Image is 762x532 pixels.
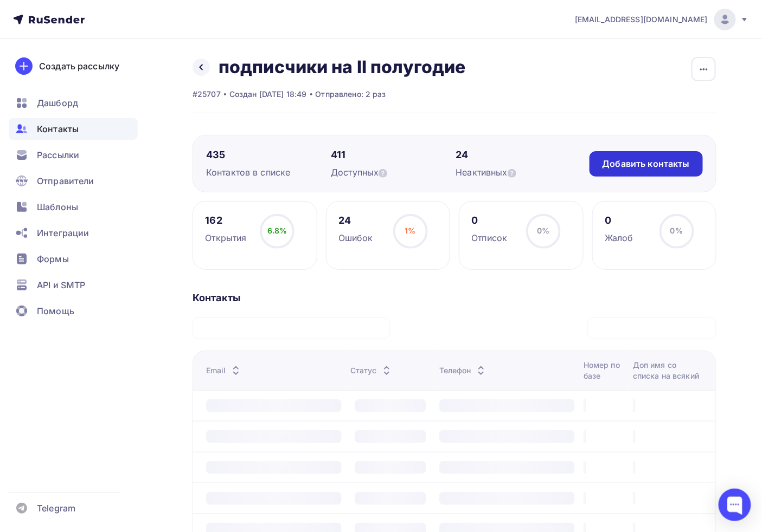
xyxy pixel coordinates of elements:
[316,89,386,100] div: Отправлено: 2 раз
[331,148,456,161] div: 411
[439,365,488,376] div: Телефон
[605,231,633,244] div: Жалоб
[37,174,94,187] span: Отправители
[206,365,242,376] div: Email
[456,148,580,161] div: 24
[605,214,633,227] div: 0
[229,89,307,100] div: Создан [DATE] 18:49
[37,200,78,213] span: Шаблоны
[37,304,74,317] span: Помощь
[9,92,138,114] a: Дашборд
[267,226,287,235] span: 6.8%
[405,226,415,235] span: 1%
[37,148,79,161] span: Рассылки
[37,226,89,239] span: Интеграции
[206,148,331,161] div: 435
[37,502,75,515] span: Telegram
[9,196,138,218] a: Шаблоны
[9,118,138,140] a: Контакты
[37,122,79,135] span: Контакты
[633,360,703,381] div: Доп имя со списка на всякий
[37,252,69,265] span: Формы
[37,96,78,109] span: Дашборд
[338,214,373,227] div: 24
[206,166,331,179] div: Контактов в списке
[338,231,373,244] div: Ошибок
[37,278,85,291] span: API и SMTP
[603,158,690,170] div: Добавить контакты
[472,231,508,244] div: Отписок
[670,226,683,235] span: 0%
[9,248,138,270] a: Формы
[9,144,138,166] a: Рассылки
[350,365,393,376] div: Статус
[584,360,624,381] div: Номер по базе
[219,56,466,78] h2: подписчики на II полугодие
[331,166,456,179] div: Доступных
[193,291,716,304] div: Контакты
[472,214,508,227] div: 0
[575,9,749,30] a: [EMAIL_ADDRESS][DOMAIN_NAME]
[39,60,119,73] div: Создать рассылку
[537,226,549,235] span: 0%
[575,14,708,25] span: [EMAIL_ADDRESS][DOMAIN_NAME]
[9,170,138,192] a: Отправители
[456,166,580,179] div: Неактивных
[206,214,247,227] div: 162
[193,89,221,100] div: #25707
[206,231,247,244] div: Открытия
